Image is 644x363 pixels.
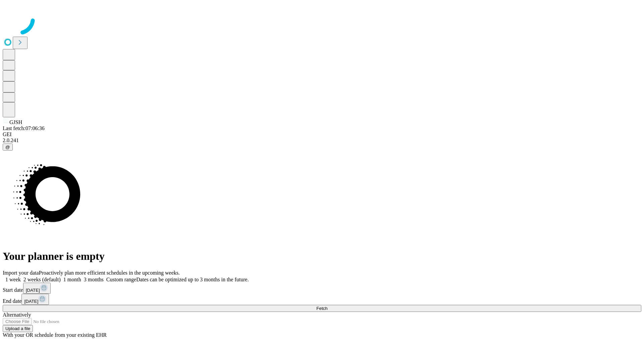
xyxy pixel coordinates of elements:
[106,277,136,282] span: Custom range
[5,277,21,282] span: 1 week
[9,119,22,125] span: GJSH
[23,277,61,282] span: 2 weeks (default)
[3,294,641,305] div: End date
[24,299,38,304] span: [DATE]
[21,294,49,305] button: [DATE]
[39,270,180,276] span: Proactively plan more efficient schedules in the upcoming weeks.
[3,325,33,332] button: Upload a file
[84,277,104,282] span: 3 months
[26,288,40,293] span: [DATE]
[3,131,641,137] div: GEI
[3,305,641,312] button: Fetch
[3,270,39,276] span: Import your data
[3,137,641,144] div: 2.0.241
[5,145,10,150] span: @
[136,277,249,282] span: Dates can be optimized up to 3 months in the future.
[3,332,107,338] span: With your OR schedule from your existing EHR
[316,306,327,311] span: Fetch
[3,250,641,263] h1: Your planner is empty
[3,312,31,318] span: Alternatively
[23,283,51,294] button: [DATE]
[3,125,45,131] span: Last fetch: 07:06:36
[3,144,13,151] button: @
[3,283,641,294] div: Start date
[63,277,81,282] span: 1 month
